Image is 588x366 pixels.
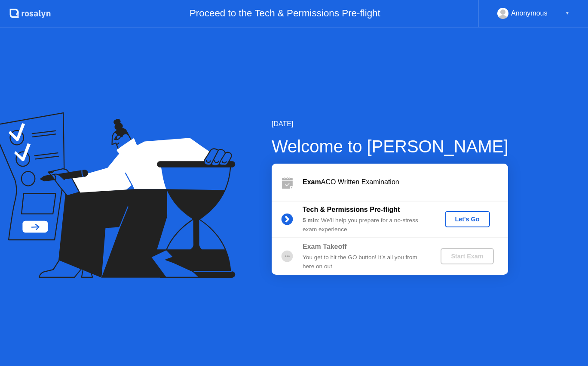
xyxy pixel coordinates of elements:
div: ▼ [565,8,570,19]
div: Anonymous [511,8,548,19]
b: 5 min [303,217,318,223]
div: You get to hit the GO button! It’s all you from here on out [303,253,426,271]
div: Start Exam [444,253,490,260]
div: [DATE] [272,119,508,129]
b: Exam Takeoff [303,243,347,250]
button: Let's Go [445,211,490,227]
div: Let's Go [448,216,487,223]
button: Start Exam [441,248,493,264]
b: Tech & Permissions Pre-flight [303,206,400,213]
div: ACO Written Examination [303,177,508,187]
b: Exam [303,178,321,186]
div: Welcome to [PERSON_NAME] [272,133,508,159]
div: : We’ll help you prepare for a no-stress exam experience [303,216,426,234]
